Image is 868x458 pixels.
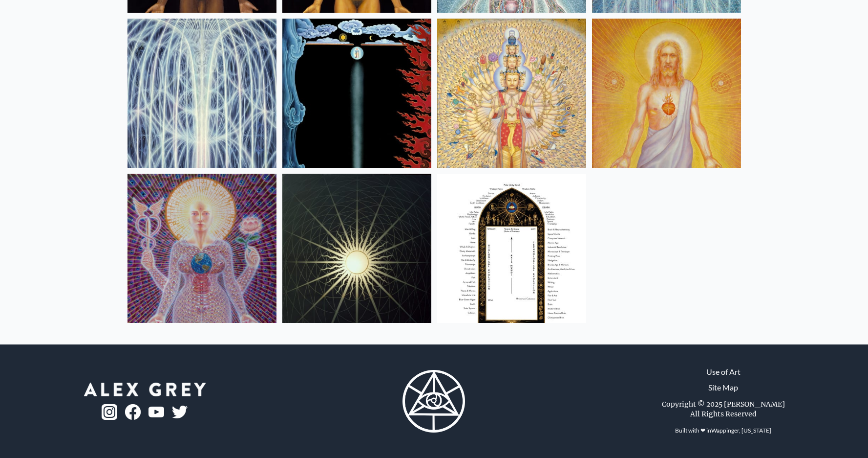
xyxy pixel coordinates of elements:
div: Built with ❤ in [671,423,775,438]
img: youtube-logo.png [148,407,164,418]
img: Christ, 1985 [592,19,741,168]
div: Copyright © 2025 [PERSON_NAME] [662,399,785,409]
img: twitter-logo.png [172,406,188,418]
img: ig-logo.png [102,404,117,420]
a: Use of Art [706,366,741,378]
div: All Rights Reserved [690,409,757,419]
img: Sacred Mirrors Frame [437,174,586,323]
img: fb-logo.png [125,404,141,420]
a: Wappinger, [US_STATE] [711,427,771,434]
a: Site Map [708,382,738,393]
